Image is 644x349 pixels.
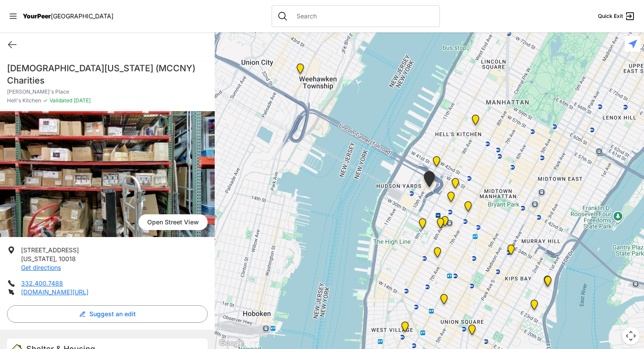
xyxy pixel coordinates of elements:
[470,115,481,129] div: 9th Avenue Drop-in Center
[21,279,63,287] a: 332.400.7488
[59,255,76,262] span: 10018
[7,62,208,87] h1: [DEMOGRAPHIC_DATA][US_STATE] (MCCNY) Charities
[21,255,55,262] span: [US_STATE]
[21,264,61,271] a: Get directions
[138,214,208,230] span: Open Street View
[446,192,456,206] div: Corporate Office, no walk-ins
[417,218,428,232] div: Chelsea
[542,276,553,290] div: 30th Street Intake Center for Men
[439,216,450,230] div: Antonio Olivieri Drop-in Center
[7,88,208,95] p: [PERSON_NAME]'s Place
[450,178,461,192] div: DYCD Youth Drop-in Center
[506,244,517,258] div: Mainchance Adult Drop-in Center
[7,305,208,323] button: Suggest an edit
[7,97,41,104] span: Hell's Kitchen
[400,321,410,335] div: Not the actual location. No walk-ins Please
[51,12,113,20] span: [GEOGRAPHIC_DATA]
[463,201,474,215] div: Main Office
[435,218,446,232] div: ServiceLine
[21,246,79,254] span: [STREET_ADDRESS]
[432,247,443,261] div: Chelsea Foyer at The Christopher Temporary Youth Housing
[50,97,72,104] span: Validated
[467,325,478,339] div: Headquarters
[542,276,553,290] div: Adult Family Intake Center (AFIC)
[55,255,57,262] span: ,
[72,97,91,104] span: [DATE]
[217,338,246,349] img: Google
[23,14,113,19] a: YourPeer[GEOGRAPHIC_DATA]
[291,12,434,21] input: Search
[89,310,136,318] span: Suggest an edit
[598,11,635,21] a: Quick Exit
[422,171,437,191] div: Sylvia's Place
[21,288,88,296] a: [DOMAIN_NAME][URL]
[23,12,51,20] span: YourPeer
[598,13,623,20] span: Quick Exit
[217,338,246,349] a: Open this area in Google Maps (opens a new window)
[43,97,48,104] span: ✓
[622,327,640,345] button: Map camera controls
[529,300,540,314] div: Margaret Cochran Corbin VA Campus, Veteran's Hospital
[439,294,449,308] div: New York City Location
[431,156,442,170] div: New York
[295,63,306,77] div: CASA Coordinated Entry Program Perc Dop-in Center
